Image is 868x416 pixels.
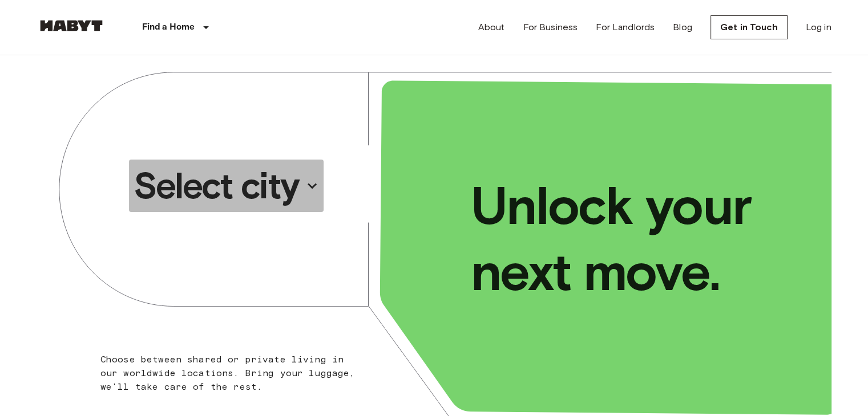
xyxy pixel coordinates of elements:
[596,21,655,34] a: For Landlords
[673,21,692,34] a: Blog
[806,21,831,34] a: Log in
[100,353,362,394] p: Choose between shared or private living in our worldwide locations. Bring your luggage, we'll tak...
[142,21,195,34] p: Find a Home
[129,160,324,212] button: Select city
[471,173,813,305] p: Unlock your next move.
[134,163,299,209] p: Select city
[478,21,505,34] a: About
[523,21,578,34] a: For Business
[37,20,106,31] img: Habyt
[710,15,788,39] a: Get in Touch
